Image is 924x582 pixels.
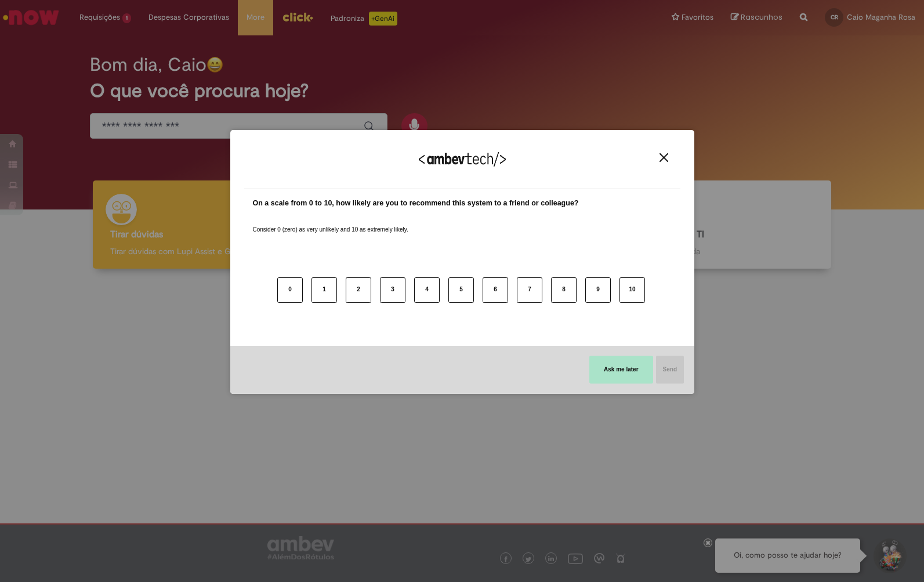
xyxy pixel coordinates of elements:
button: 8 [551,277,577,303]
button: Close [656,153,672,162]
label: Consider 0 (zero) as very unlikely and 10 as extremely likely. [253,212,408,234]
button: 9 [585,277,611,303]
button: 3 [380,277,405,303]
button: 0 [277,277,303,303]
button: 2 [346,277,371,303]
img: Logo Ambevtech [419,152,506,167]
label: On a scale from 0 to 10, how likely are you to recommend this system to a friend or colleague? [253,198,579,209]
button: 6 [483,277,508,303]
img: Close [660,153,668,162]
button: 10 [619,277,645,303]
button: 4 [414,277,440,303]
button: 7 [517,277,542,303]
button: 5 [448,277,474,303]
button: 1 [311,277,337,303]
button: Ask me later [589,356,653,384]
